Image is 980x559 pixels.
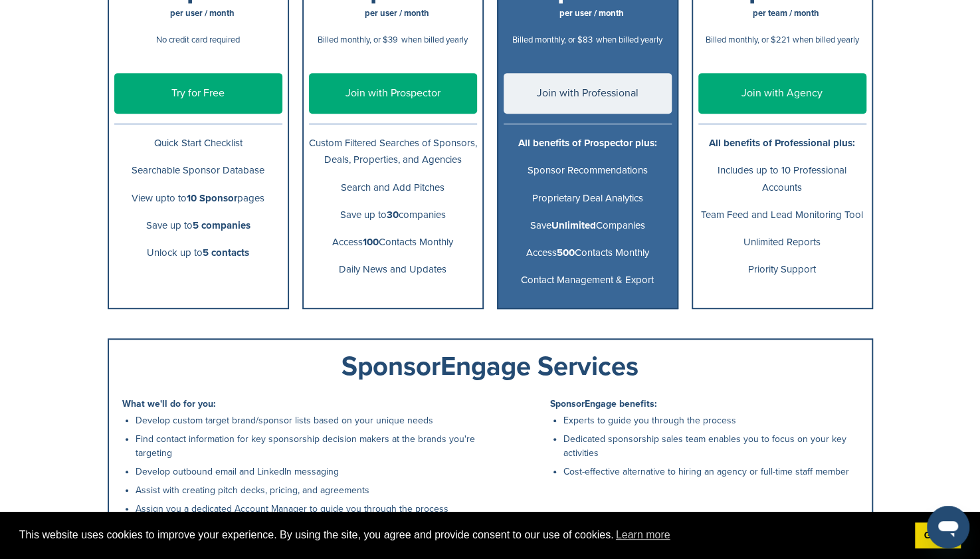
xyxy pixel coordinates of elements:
b: 5 companies [193,219,250,231]
p: Access Contacts Monthly [504,245,672,261]
b: All benefits of Professional plus: [709,137,855,149]
a: Join with Professional [504,73,672,114]
p: Search and Add Pitches [309,179,477,196]
p: Daily News and Updates [309,261,477,278]
span: This website uses cookies to improve your experience. By using the site, you agree and provide co... [19,525,904,545]
b: 5 contacts [203,247,249,259]
iframe: Button to launch messaging window [927,506,969,548]
p: Includes up to 10 Professional Accounts [698,162,866,195]
b: 10 Sponsor [187,192,237,204]
b: SponsorEngage benefits: [550,398,657,409]
span: per user / month [559,8,624,19]
a: learn more about cookies [614,525,672,545]
b: 30 [387,209,399,221]
span: per user / month [365,8,429,19]
p: Save up to [114,217,282,234]
b: What we'll do for you: [122,398,216,409]
li: Assign you a dedicated Account Manager to guide you through the process [136,502,484,516]
li: Dedicated sponsorship sales team enables you to focus on your key activities [563,432,858,460]
p: Unlock up to [114,245,282,261]
p: Access Contacts Monthly [309,234,477,251]
p: Quick Start Checklist [114,135,282,152]
span: when billed yearly [793,35,859,45]
span: when billed yearly [596,35,662,45]
a: dismiss cookie message [915,522,961,549]
p: Save Companies [504,217,672,234]
span: per user / month [170,8,235,19]
b: Unlimited [551,219,596,231]
a: Try for Free [114,73,282,114]
span: Billed monthly, or $39 [318,35,398,45]
span: Billed monthly, or $83 [512,35,593,45]
p: Proprietary Deal Analytics [504,190,672,207]
li: Cost-effective alternative to hiring an agency or full-time staff member [563,465,858,479]
span: Billed monthly, or $221 [706,35,789,45]
p: Priority Support [698,261,866,278]
p: Unlimited Reports [698,234,866,251]
li: Develop outbound email and LinkedIn messaging [136,465,484,479]
li: Find contact information for key sponsorship decision makers at the brands you're targeting [136,432,484,460]
p: View upto to pages [114,190,282,207]
p: Sponsor Recommendations [504,162,672,179]
li: Assist with creating pitch decks, pricing, and agreements [136,483,484,497]
b: All benefits of Prospector plus: [518,137,657,149]
span: per team / month [753,8,819,19]
b: 500 [557,247,575,259]
span: No credit card required [156,35,240,45]
p: Team Feed and Lead Monitoring Tool [698,207,866,223]
a: Join with Prospector [309,73,477,114]
span: when billed yearly [401,35,468,45]
b: 100 [363,236,379,248]
p: Searchable Sponsor Database [114,162,282,179]
p: Save up to companies [309,207,477,223]
div: SponsorEngage Services [122,353,858,380]
li: Experts to guide you through the process [563,413,858,427]
p: Contact Management & Export [504,272,672,288]
li: Develop custom target brand/sponsor lists based on your unique needs [136,413,484,427]
a: Join with Agency [698,73,866,114]
p: Custom Filtered Searches of Sponsors, Deals, Properties, and Agencies [309,135,477,168]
